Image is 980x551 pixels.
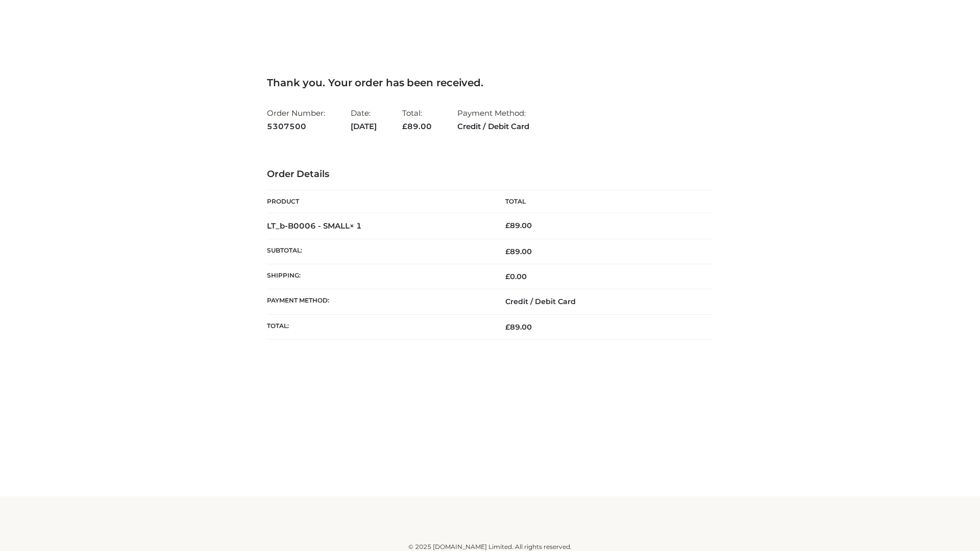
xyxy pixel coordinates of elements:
li: Payment Method: [457,104,529,135]
strong: 5307500 [267,120,325,133]
span: £ [505,322,510,332]
bdi: 0.00 [505,272,527,281]
span: £ [505,247,510,256]
h3: Thank you. Your order has been received. [267,77,713,89]
span: 89.00 [505,247,532,256]
th: Shipping: [267,264,490,289]
span: 89.00 [505,322,532,332]
th: Total [490,190,713,213]
span: £ [505,272,510,281]
li: Order Number: [267,104,325,135]
li: Date: [351,104,377,135]
strong: Credit / Debit Card [457,120,529,133]
th: Subtotal: [267,239,490,264]
th: Total: [267,314,490,339]
span: 89.00 [402,121,432,131]
span: £ [505,221,510,230]
bdi: 89.00 [505,221,532,230]
li: Total: [402,104,432,135]
strong: [DATE] [351,120,377,133]
strong: LT_b-B0006 - SMALL [267,221,362,231]
span: £ [402,121,407,131]
td: Credit / Debit Card [490,289,713,314]
strong: × 1 [350,221,362,231]
th: Product [267,190,490,213]
h3: Order Details [267,169,713,180]
th: Payment method: [267,289,490,314]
